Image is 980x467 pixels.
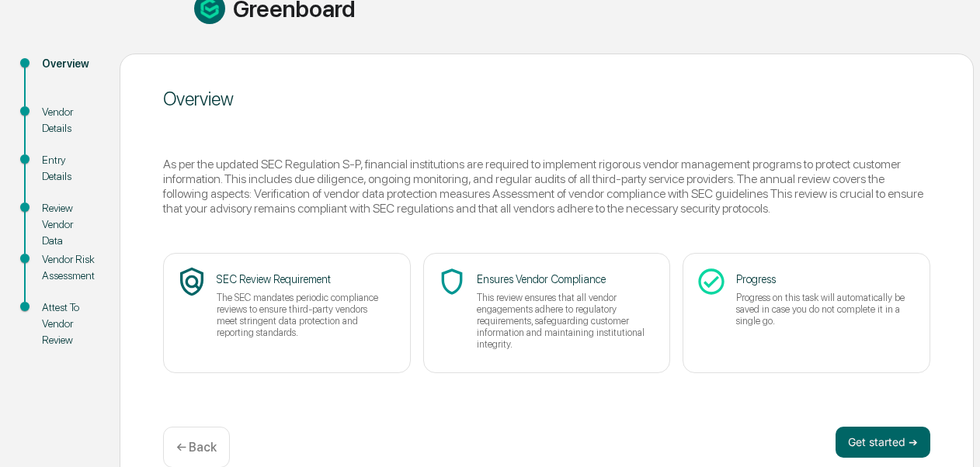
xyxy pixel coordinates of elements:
[696,266,727,297] span: check_circle_icon
[163,88,930,110] div: Overview
[109,54,188,66] a: Powered byPylon
[163,157,930,216] div: As per the updated SEC Regulation S-P, financial institutions are required to implement rigorous ...
[436,266,467,297] span: shield_icon
[42,104,95,137] div: Vendor Details
[42,299,95,348] div: Attest To Vendor Review
[42,251,95,284] div: Vendor Risk Assessment
[217,272,388,285] p: SEC Review Requirement
[42,56,95,72] div: Overview
[736,272,908,285] p: Progress
[836,427,930,458] button: Get started ➔
[217,292,388,338] p: The SEC mandates periodic compliance reviews to ensure third-party vendors meet stringent data pr...
[155,54,188,66] span: Pylon
[42,200,95,249] div: Review Vendor Data
[176,440,217,455] p: ← Back
[736,292,908,327] p: Progress on this task will automatically be saved in case you do not complete it in a single go.
[477,292,648,350] p: This review ensures that all vendor engagements adhere to regulatory requirements, safeguarding c...
[42,152,95,185] div: Entry Details
[477,272,648,285] p: Ensures Vendor Compliance
[176,266,207,297] span: policy_icon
